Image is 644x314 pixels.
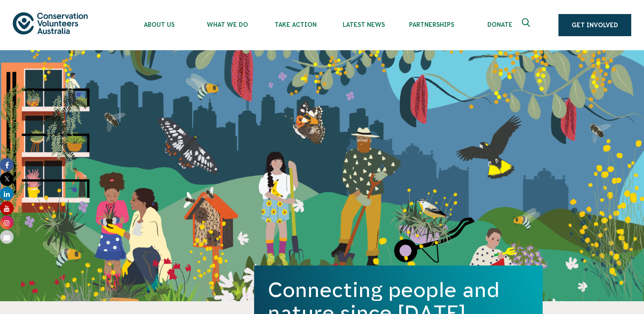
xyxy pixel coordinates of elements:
[522,18,532,32] span: Expand search box
[13,12,88,34] img: logo.svg
[466,21,534,28] span: Donate
[125,21,193,28] span: About Us
[517,15,537,35] button: Expand search box Close search box
[558,14,631,36] a: Get Involved
[398,21,466,28] span: Partnerships
[261,21,329,28] span: Take Action
[329,21,398,28] span: Latest News
[193,21,261,28] span: What We Do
